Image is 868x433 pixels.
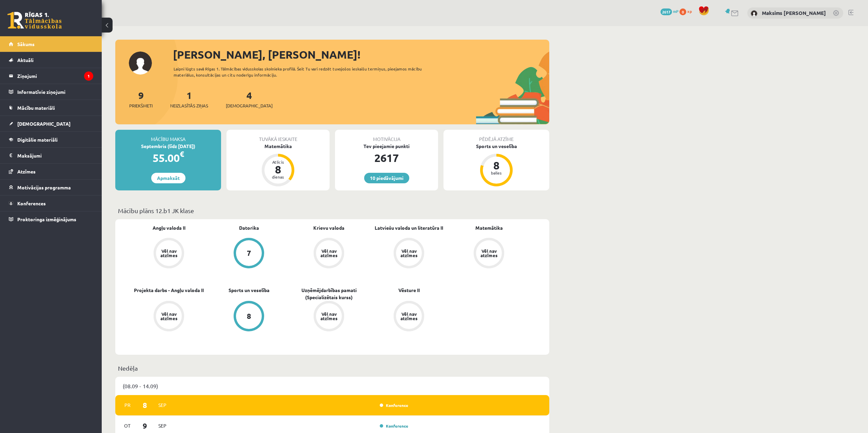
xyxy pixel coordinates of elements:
[9,164,93,179] a: Atzīmes
[115,150,221,166] div: 55.00
[289,301,369,333] a: Vēl nav atzīmes
[443,130,549,143] div: Pēdējā atzīme
[268,164,288,175] div: 8
[475,224,503,231] a: Matemātika
[17,41,35,47] span: Sākums
[129,301,209,333] a: Vēl nav atzīmes
[399,249,418,257] div: Vēl nav atzīmes
[660,8,672,15] span: 2617
[115,143,221,150] div: Septembris (līdz [DATE])
[486,171,507,175] div: balles
[118,364,547,373] p: Nedēļa
[380,423,408,429] a: Konference
[151,173,185,183] a: Apmaksāt
[289,287,369,301] a: Uzņēmējdarbības pamati (Specializētais kurss)
[155,400,170,410] span: Sep
[115,130,221,143] div: Mācību maksa
[129,89,153,109] a: 9Priekšmeti
[762,9,826,16] a: Maksims [PERSON_NAME]
[17,121,71,127] span: [DEMOGRAPHIC_DATA]
[319,312,338,321] div: Vēl nav atzīmes
[335,130,438,143] div: Motivācija
[369,238,449,270] a: Vēl nav atzīmes
[398,287,420,294] a: Vēsture II
[17,184,71,190] span: Motivācijas programma
[226,143,330,187] a: Matemātika Atlicis 8 dienas
[679,8,695,14] a: 0 xp
[7,12,62,29] a: Rīgas 1. Tālmācības vidusskola
[268,160,288,164] div: Atlicis
[375,224,443,231] a: Latviešu valoda un literatūra II
[155,420,170,431] span: Sep
[134,287,204,294] a: Projekta darbs - Angļu valoda II
[170,89,208,109] a: 1Neizlasītās ziņas
[129,238,209,270] a: Vēl nav atzīmes
[17,57,34,63] span: Aktuāli
[9,52,93,68] a: Aktuāli
[118,206,547,215] p: Mācību plāns 12.b1 JK klase
[9,132,93,147] a: Digitālie materiāli
[9,84,93,100] a: Informatīvie ziņojumi
[335,150,438,166] div: 2617
[159,249,178,257] div: Vēl nav atzīmes
[17,216,76,222] span: Proktoringa izmēģinājums
[9,36,93,52] a: Sākums
[17,68,93,84] legend: Ziņojumi
[9,116,93,131] a: [DEMOGRAPHIC_DATA]
[170,102,208,109] span: Neizlasītās ziņas
[9,195,93,211] a: Konferences
[17,200,46,206] span: Konferences
[84,71,93,81] i: 1
[115,377,549,395] div: (08.09 - 14.09)
[268,175,288,179] div: dienas
[226,143,330,150] div: Matemātika
[180,149,184,159] span: €
[120,420,135,431] span: Ot
[226,89,273,109] a: 4[DEMOGRAPHIC_DATA]
[479,249,498,257] div: Vēl nav atzīmes
[673,8,678,14] span: mP
[129,102,153,109] span: Priekšmeti
[660,8,678,14] a: 2617 mP
[209,238,289,270] a: 7
[751,10,757,17] img: Maksims Mihails Blizņuks
[679,8,686,15] span: 0
[17,168,36,174] span: Atzīmes
[9,148,93,163] a: Maksājumi
[17,148,93,163] legend: Maksājumi
[486,160,507,171] div: 8
[17,84,93,100] legend: Informatīvie ziņojumi
[443,143,549,150] div: Sports un veselība
[319,249,338,257] div: Vēl nav atzīmes
[247,312,251,320] div: 8
[380,403,408,408] a: Konference
[687,8,692,14] span: xp
[289,238,369,270] a: Vēl nav atzīmes
[226,102,273,109] span: [DEMOGRAPHIC_DATA]
[443,143,549,187] a: Sports un veselība 8 balles
[364,173,409,183] a: 10 piedāvājumi
[399,312,418,321] div: Vēl nav atzīmes
[239,224,259,231] a: Datorika
[174,66,434,78] div: Laipni lūgts savā Rīgas 1. Tālmācības vidusskolas skolnieka profilā. Šeit Tu vari redzēt tuvojošo...
[335,143,438,150] div: Tev pieejamie punkti
[135,420,156,431] span: 9
[173,46,549,63] div: [PERSON_NAME], [PERSON_NAME]!
[247,249,251,257] div: 7
[17,137,58,143] span: Digitālie materiāli
[135,399,156,411] span: 8
[9,211,93,227] a: Proktoringa izmēģinājums
[120,400,135,410] span: Pr
[313,224,344,231] a: Krievu valoda
[369,301,449,333] a: Vēl nav atzīmes
[9,68,93,84] a: Ziņojumi1
[209,301,289,333] a: 8
[449,238,529,270] a: Vēl nav atzīmes
[9,180,93,195] a: Motivācijas programma
[159,312,178,321] div: Vēl nav atzīmes
[153,224,185,231] a: Angļu valoda II
[229,287,270,294] a: Sports un veselība
[9,100,93,116] a: Mācību materiāli
[226,130,330,143] div: Tuvākā ieskaite
[17,105,55,111] span: Mācību materiāli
